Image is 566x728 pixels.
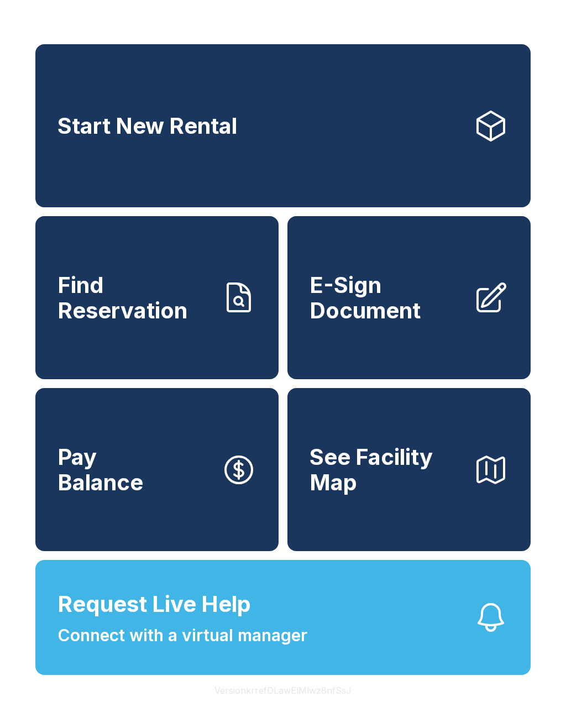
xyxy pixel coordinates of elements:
[57,588,251,621] span: Request Live Help
[206,675,360,706] button: VersionkrrefDLawElMlwz8nfSsJ
[287,388,531,551] button: See Facility Map
[57,623,307,648] span: Connect with a virtual manager
[35,216,279,379] a: Find Reservation
[57,113,237,139] span: Start New Rental
[287,216,531,379] a: E-Sign Document
[57,273,212,323] span: Find Reservation
[35,388,279,551] button: PayBalance
[310,273,464,323] span: E-Sign Document
[57,444,143,495] span: Pay Balance
[310,444,464,495] span: See Facility Map
[35,560,531,675] button: Request Live HelpConnect with a virtual manager
[35,44,531,207] a: Start New Rental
